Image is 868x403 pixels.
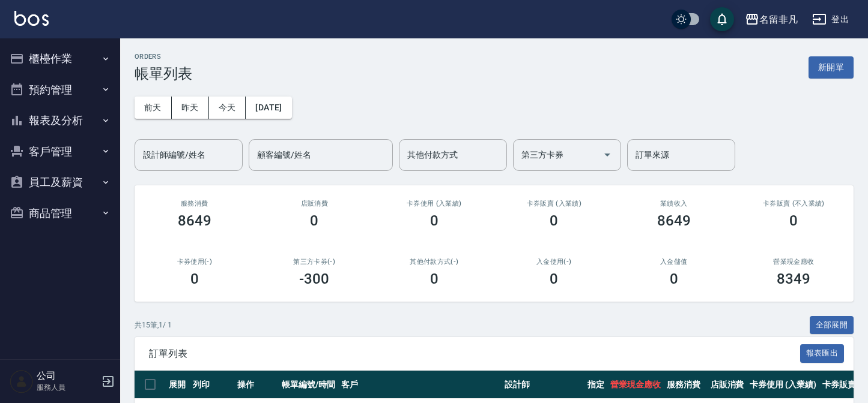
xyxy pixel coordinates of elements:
[777,270,810,287] h3: 8349
[657,212,691,229] h3: 8649
[800,347,845,359] a: 報表匯出
[246,97,291,119] button: [DATE]
[740,7,803,32] button: 名留非凡
[807,8,854,31] button: 登出
[135,65,192,82] h3: 帳單列表
[149,348,800,360] span: 訂單列表
[269,258,360,266] h2: 第三方卡券(-)
[809,56,854,79] button: 新開單
[748,200,840,207] h2: 卡券販賣 (不入業績)
[389,258,480,266] h2: 其他付款方式(-)
[800,344,845,363] button: 報表匯出
[172,97,209,119] button: 昨天
[178,212,211,229] h3: 8649
[430,212,439,229] h3: 0
[279,371,338,399] th: 帳單編號/時間
[710,7,734,31] button: save
[299,270,329,287] h3: -300
[389,200,480,207] h2: 卡券使用 (入業績)
[748,258,840,266] h2: 營業現金應收
[430,270,439,287] h3: 0
[584,371,607,399] th: 指定
[550,212,558,229] h3: 0
[5,198,115,229] button: 商品管理
[809,61,854,73] a: 新開單
[810,316,854,335] button: 全部展開
[5,74,115,106] button: 預約管理
[209,97,246,119] button: 今天
[14,11,49,26] img: Logo
[310,212,318,229] h3: 0
[550,270,558,287] h3: 0
[509,200,600,207] h2: 卡券販賣 (入業績)
[10,369,34,393] img: Person
[628,258,720,266] h2: 入金儲值
[628,200,720,207] h2: 業績收入
[37,382,98,393] p: 服務人員
[234,371,279,399] th: 操作
[269,200,360,207] h2: 店販消費
[747,371,819,399] th: 卡券使用 (入業績)
[135,97,172,119] button: 前天
[502,371,584,399] th: 設計師
[759,12,798,27] div: 名留非凡
[509,258,600,266] h2: 入金使用(-)
[149,200,240,207] h3: 服務消費
[708,371,747,399] th: 店販消費
[789,212,798,229] h3: 0
[598,145,617,164] button: Open
[135,53,192,61] h2: ORDERS
[135,320,172,330] p: 共 15 筆, 1 / 1
[338,371,502,399] th: 客戶
[37,370,98,382] h5: 公司
[670,270,678,287] h3: 0
[664,371,708,399] th: 服務消費
[190,270,199,287] h3: 0
[607,371,664,399] th: 營業現金應收
[5,105,115,136] button: 報表及分析
[5,167,115,198] button: 員工及薪資
[5,43,115,74] button: 櫃檯作業
[149,258,240,266] h2: 卡券使用(-)
[166,371,190,399] th: 展開
[5,136,115,167] button: 客戶管理
[190,371,234,399] th: 列印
